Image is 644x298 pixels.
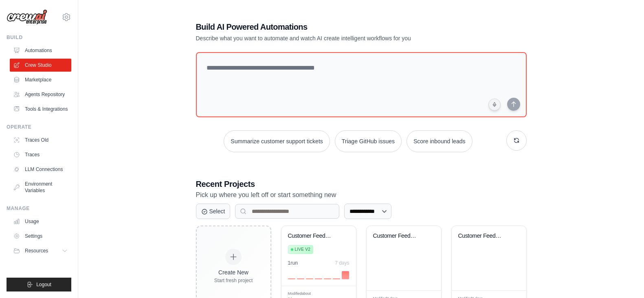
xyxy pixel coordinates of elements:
div: Customer Feedback Processing System [288,232,337,240]
div: Day 3: 0 executions [306,278,313,279]
a: Marketplace [10,73,71,86]
div: 7 days [335,260,349,266]
a: LLM Connections [10,163,71,176]
button: Summarize customer support tickets [224,130,330,152]
a: Traces [10,148,71,161]
div: Customer Feedback Sentiment Analyzer [458,232,508,240]
div: Day 7: 1 executions [342,271,349,279]
button: Logout [7,278,71,291]
div: Activity over last 7 days [288,270,349,279]
button: Resources [10,244,71,257]
img: Logo [7,9,47,25]
div: Day 5: 0 executions [324,278,331,279]
div: Customer Feedback Processing System [373,232,422,240]
a: Environment Variables [10,177,71,197]
div: Day 6: 0 executions [333,278,340,279]
div: Day 2: 0 executions [297,278,304,279]
a: Crew Studio [10,59,71,72]
div: Day 4: 0 executions [315,278,322,279]
div: Day 1: 0 executions [288,278,295,279]
span: Resources [25,248,48,254]
div: 1 run [288,260,298,266]
a: Agents Repository [10,88,71,101]
button: Triage GitHub issues [335,130,402,152]
p: Describe what you want to automate and watch AI create intelligent workflows for you [196,34,470,42]
div: Manage [7,205,71,212]
div: Operate [7,124,71,130]
button: Click to speak your automation idea [488,99,501,111]
a: Tools & Integrations [10,103,71,116]
h1: Build AI Powered Automations [196,21,470,33]
a: Settings [10,230,71,243]
span: Live v2 [295,246,310,253]
div: Create New [214,268,253,276]
button: Select [196,204,231,219]
button: Get new suggestions [506,130,527,151]
a: Usage [10,215,71,228]
div: Build [7,34,71,41]
p: Pick up where you left off or start something new [196,190,527,200]
div: Start fresh project [214,277,253,284]
h3: Recent Projects [196,178,527,190]
a: Traces Old [10,134,71,147]
span: Logout [36,281,51,288]
button: Score inbound leads [407,130,473,152]
a: Automations [10,44,71,57]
